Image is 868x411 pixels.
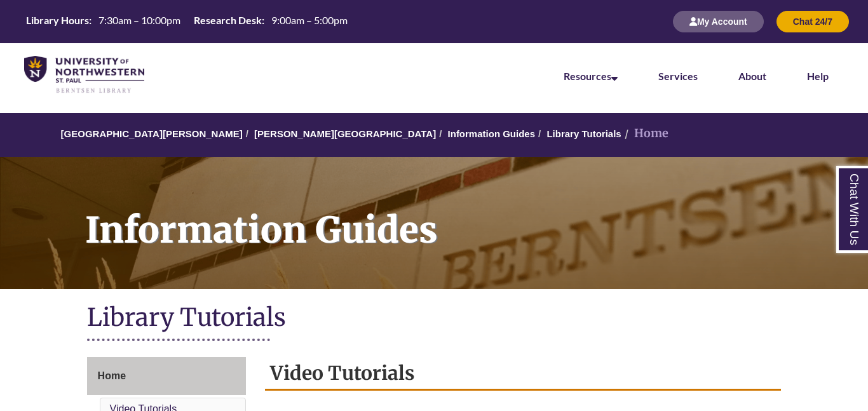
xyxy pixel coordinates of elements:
a: Services [658,70,698,82]
th: Library Hours: [21,13,93,27]
button: Chat 24/7 [776,11,849,32]
span: 9:00am – 5:00pm [271,14,348,26]
a: [GEOGRAPHIC_DATA][PERSON_NAME] [61,128,243,139]
button: My Account [673,11,764,32]
h1: Information Guides [71,157,868,273]
li: Home [621,125,668,143]
span: 7:30am – 10:00pm [98,14,180,26]
a: My Account [673,16,764,27]
a: Resources [564,70,618,82]
a: [PERSON_NAME][GEOGRAPHIC_DATA] [254,128,436,139]
a: Help [807,70,829,82]
th: Research Desk: [189,13,266,27]
a: Library Tutorials [546,128,621,139]
img: UNWSP Library Logo [24,56,144,94]
span: Home [98,370,126,381]
a: About [738,70,766,82]
a: Chat 24/7 [776,16,849,27]
a: Hours Today [21,13,353,30]
a: Information Guides [448,128,536,139]
h1: Library Tutorials [87,302,782,335]
table: Hours Today [21,13,353,29]
h2: Video Tutorials [265,357,781,391]
a: Home [87,357,247,395]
